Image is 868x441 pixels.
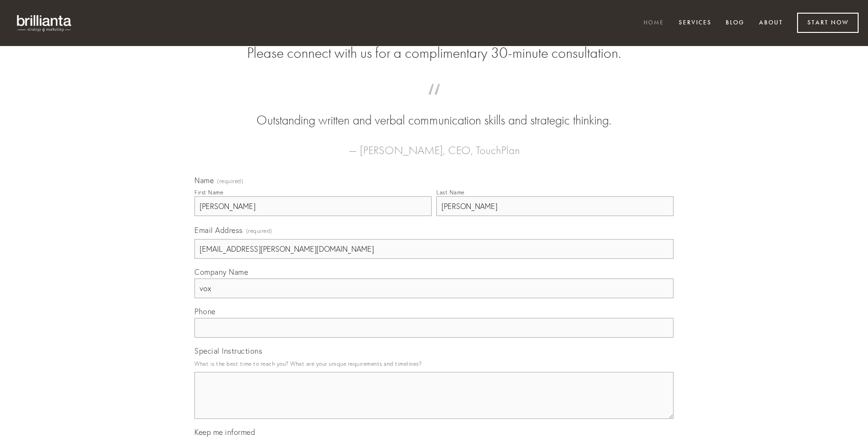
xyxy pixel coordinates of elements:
[194,307,216,316] span: Phone
[194,267,248,277] span: Company Name
[209,130,659,160] figcaption: — [PERSON_NAME], CEO, TouchPlan
[637,15,670,31] a: Home
[194,44,674,62] h2: Please connect with us for a complimentary 30-minute consultation.
[194,357,674,370] p: What is the best time to reach you? What are your unique requirements and timelines?
[246,224,272,237] span: (required)
[194,225,243,235] span: Email Address
[217,178,243,184] span: (required)
[194,427,255,437] span: Keep me informed
[720,15,751,31] a: Blog
[436,189,465,196] div: Last Name
[194,189,223,196] div: First Name
[209,93,659,111] span: “
[797,13,859,33] a: Start Now
[9,9,80,37] img: brillianta - research, strategy, marketing
[209,93,659,130] blockquote: Outstanding written and verbal communication skills and strategic thinking.
[194,346,262,356] span: Special Instructions
[194,176,214,185] span: Name
[753,15,789,31] a: About
[673,15,718,31] a: Services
